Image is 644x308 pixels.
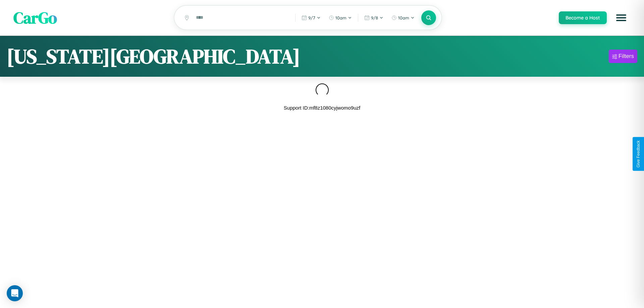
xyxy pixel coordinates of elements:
h1: [US_STATE][GEOGRAPHIC_DATA] [7,43,300,70]
button: Open menu [612,8,631,27]
span: 10am [398,15,409,20]
button: 9/8 [361,12,387,23]
div: Open Intercom Messenger [7,285,23,301]
button: 9/7 [298,12,324,23]
span: 10am [335,15,346,20]
div: Give Feedback [636,140,641,168]
p: Support ID: mf8z1080cyjwomo9uzf [284,103,360,112]
button: Filters [609,50,637,63]
button: 10am [325,12,355,23]
span: CarGo [13,7,57,29]
span: 9 / 8 [371,15,378,20]
div: Filters [619,53,634,60]
span: 9 / 7 [308,15,315,20]
button: Become a Host [559,11,607,24]
button: 10am [388,12,418,23]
